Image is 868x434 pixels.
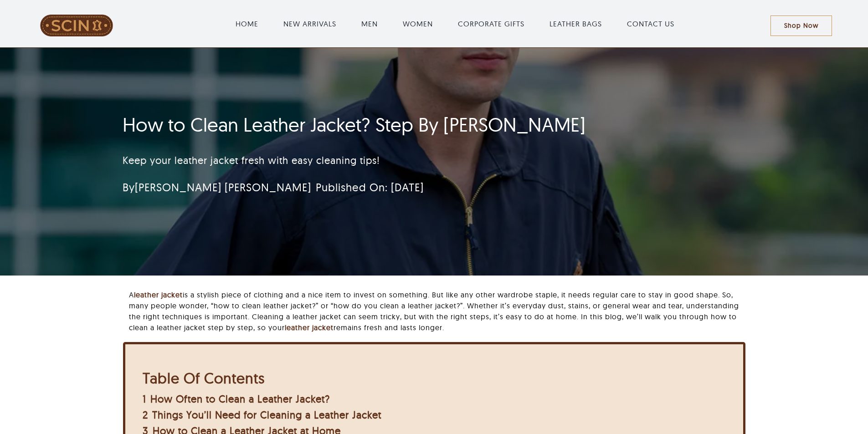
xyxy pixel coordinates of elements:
p: A is a stylish piece of clothing and a nice item to invest on something. But like any other wardr... [129,289,745,333]
nav: Main Menu [140,9,770,38]
span: Shop Now [784,22,818,30]
span: Published On: [DATE] [316,180,424,194]
h1: How to Clean Leather Jacket? Step By [PERSON_NAME] [123,113,637,136]
a: Shop Now [770,15,832,36]
a: leather jacket [285,323,334,332]
a: leather jacket [134,290,183,299]
a: [PERSON_NAME] [PERSON_NAME] [135,180,311,194]
a: 1 How Often to Clean a Leather Jacket? [143,393,330,405]
p: Keep your leather jacket fresh with easy cleaning tips! [123,153,637,168]
a: LEATHER BAGS [550,18,602,29]
a: CORPORATE GIFTS [458,18,524,29]
span: By [123,180,311,194]
a: 2 Things You’ll Need for Cleaning a Leather Jacket [143,408,381,421]
b: Table Of Contents [143,369,265,387]
span: Things You’ll Need for Cleaning a Leather Jacket [152,408,381,421]
a: MEN [361,18,378,29]
a: NEW ARRIVALS [283,18,336,29]
span: 2 [143,408,148,421]
span: 1 [143,393,146,405]
a: HOME [236,18,258,29]
span: How Often to Clean a Leather Jacket? [150,393,330,405]
a: CONTACT US [627,18,674,29]
a: WOMEN [403,18,433,29]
